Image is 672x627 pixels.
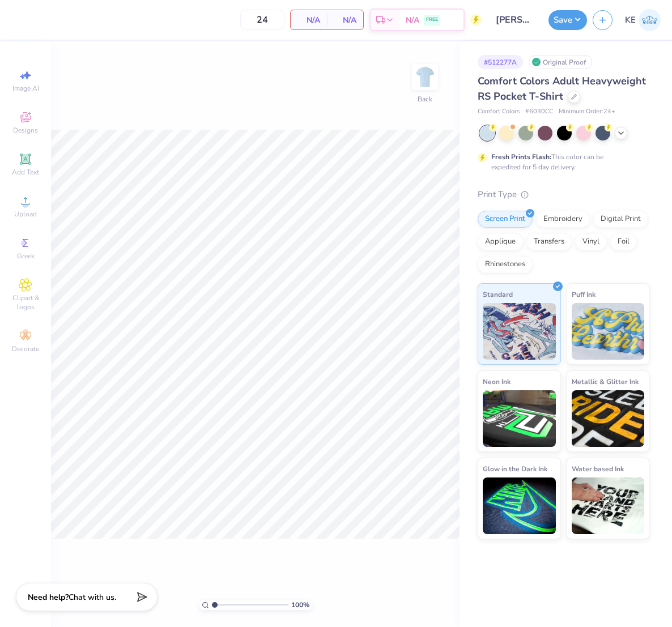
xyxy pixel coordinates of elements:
[478,55,523,69] div: # 512277A
[593,211,648,228] div: Digital Print
[491,152,551,161] strong: Fresh Prints Flash:
[478,211,533,228] div: Screen Print
[625,9,661,31] a: KE
[572,303,645,360] img: Puff Ink
[529,55,592,69] div: Original Proof
[28,592,69,603] strong: Need help?
[406,14,419,26] span: N/A
[572,288,596,300] span: Puff Ink
[334,14,356,26] span: N/A
[610,233,637,250] div: Foil
[625,14,636,27] span: KE
[483,477,556,534] img: Glow in the Dark Ink
[483,463,547,475] span: Glow in the Dark Ink
[483,390,556,447] img: Neon Ink
[572,463,624,475] span: Water based Ink
[478,233,523,250] div: Applique
[536,211,590,228] div: Embroidery
[14,210,37,219] span: Upload
[572,390,645,447] img: Metallic & Glitter Ink
[483,288,513,300] span: Standard
[491,152,631,172] div: This color can be expedited for 5 day delivery.
[572,477,645,534] img: Water based Ink
[483,303,556,360] img: Standard
[478,188,649,201] div: Print Type
[414,66,436,88] img: Back
[478,256,533,273] div: Rhinestones
[297,14,320,26] span: N/A
[559,107,615,117] span: Minimum Order: 24 +
[12,344,39,353] span: Decorate
[69,592,116,603] span: Chat with us.
[487,8,543,31] input: Untitled Design
[12,84,39,93] span: Image AI
[572,376,639,387] span: Metallic & Glitter Ink
[13,126,38,135] span: Designs
[478,74,646,103] span: Comfort Colors Adult Heavyweight RS Pocket T-Shirt
[575,233,607,250] div: Vinyl
[6,293,45,312] span: Clipart & logos
[548,10,587,30] button: Save
[240,10,284,30] input: – –
[526,233,572,250] div: Transfers
[17,251,35,261] span: Greek
[525,107,553,117] span: # 6030CC
[12,168,39,177] span: Add Text
[426,16,438,24] span: FREE
[639,9,661,31] img: Kent Everic Delos Santos
[478,107,520,117] span: Comfort Colors
[483,376,511,387] span: Neon Ink
[291,600,309,610] span: 100 %
[418,94,432,104] div: Back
